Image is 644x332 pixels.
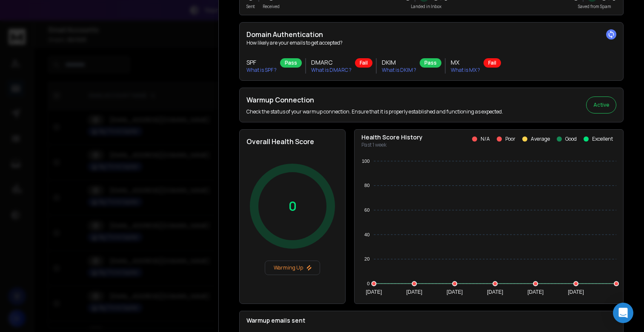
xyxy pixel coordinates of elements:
[364,232,369,237] tspan: 40
[505,136,515,142] p: Poor
[382,67,416,74] p: What is DKIM ?
[366,289,382,295] tspan: [DATE]
[364,207,369,213] tspan: 60
[447,289,463,295] tspan: [DATE]
[246,29,616,40] h2: Domain Authentication
[280,58,302,68] div: Pass
[364,183,369,188] tspan: 80
[592,136,613,142] p: Excellent
[487,289,503,295] tspan: [DATE]
[568,289,584,295] tspan: [DATE]
[246,40,616,46] p: How likely are your emails to get accepted?
[481,136,490,142] p: N/A
[246,95,503,105] h2: Warmup Connection
[527,289,544,295] tspan: [DATE]
[361,133,423,142] p: Health Score History
[246,136,338,147] h2: Overall Health Score
[531,136,550,142] p: Average
[289,199,297,214] p: 0
[613,303,633,323] div: Open Intercom Messenger
[362,159,369,164] tspan: 100
[367,281,369,286] tspan: 0
[484,58,501,68] div: Fail
[451,58,480,67] h3: MX
[246,316,616,325] p: Warmup emails sent
[246,67,277,74] p: What is SPF ?
[420,58,441,68] div: Pass
[263,3,280,10] p: Received
[565,136,577,142] p: Good
[382,58,416,67] h3: DKIM
[269,264,316,271] p: Warming Up
[246,3,255,10] p: Sent
[572,3,616,10] p: Saved from Spam
[364,256,369,261] tspan: 20
[311,58,352,67] h3: DMARC
[246,58,277,67] h3: SPF
[246,108,503,115] p: Check the status of your warmup connection. Ensure that it is properly established and functionin...
[355,58,372,68] div: Fail
[586,96,616,114] button: Active
[311,67,352,74] p: What is DMARC ?
[404,3,448,10] p: Landed in Inbox
[451,67,480,74] p: What is MX ?
[361,142,423,148] p: Past 1 week
[406,289,422,295] tspan: [DATE]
